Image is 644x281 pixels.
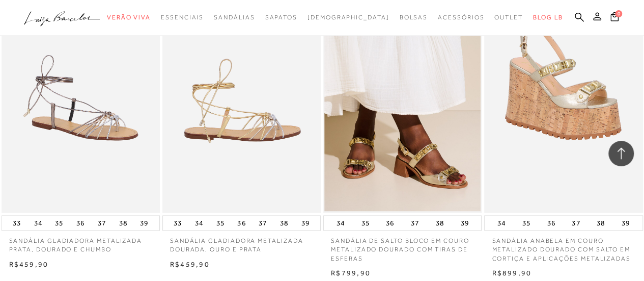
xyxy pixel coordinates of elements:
button: 34 [333,216,348,230]
button: 37 [408,216,422,230]
a: SANDÁLIA DE SALTO BLOCO EM COURO METALIZADO DOURADO COM TIRAS DE ESFERAS [323,231,482,262]
button: 35 [213,216,228,230]
span: BLOG LB [533,14,563,21]
span: [DEMOGRAPHIC_DATA] [307,14,389,21]
span: R$459,90 [9,260,49,268]
button: 33 [10,216,24,230]
button: 34 [31,216,45,230]
button: 33 [171,216,185,230]
button: 38 [277,216,291,230]
button: 39 [137,216,151,230]
span: Sapatos [265,14,297,21]
span: 0 [615,10,622,17]
button: 38 [594,216,608,230]
a: SANDÁLIA GLADIADORA METALIZADA PRATA, DOURADO E CHUMBO [2,231,160,254]
button: 38 [116,216,130,230]
a: categoryNavScreenReaderText [265,8,297,27]
a: SANDÁLIA GLADIADORA METALIZADA DOURADA, OURO E PRATA [162,231,321,254]
span: Outlet [494,14,523,21]
button: 35 [52,216,66,230]
button: 36 [73,216,88,230]
button: 39 [619,216,633,230]
a: categoryNavScreenReaderText [494,8,523,27]
a: categoryNavScreenReaderText [214,8,255,27]
span: R$899,90 [492,268,531,276]
span: R$459,90 [170,260,210,268]
button: 37 [256,216,270,230]
button: 36 [544,216,558,230]
button: 39 [298,216,313,230]
button: 34 [494,216,509,230]
button: 35 [358,216,373,230]
span: Acessórios [438,14,484,21]
button: 34 [192,216,206,230]
span: Bolsas [399,14,428,21]
span: Sandálias [214,14,255,21]
a: categoryNavScreenReaderText [107,8,151,27]
button: 38 [433,216,447,230]
button: 37 [569,216,583,230]
button: 37 [95,216,109,230]
a: BLOG LB [533,8,563,27]
button: 36 [383,216,397,230]
a: SANDÁLIA ANABELA EM COURO METALIZADO DOURADO COM SALTO EM CORTIÇA E APLICAÇÕES METALIZADAS [484,231,642,262]
a: categoryNavScreenReaderText [438,8,484,27]
span: Verão Viva [107,14,151,21]
span: Essenciais [161,14,204,21]
button: 0 [607,11,622,25]
button: 39 [457,216,471,230]
a: categoryNavScreenReaderText [399,8,428,27]
span: R$799,90 [331,268,371,276]
button: 35 [519,216,534,230]
button: 36 [234,216,248,230]
a: noSubCategoriesText [307,8,389,27]
a: categoryNavScreenReaderText [161,8,204,27]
